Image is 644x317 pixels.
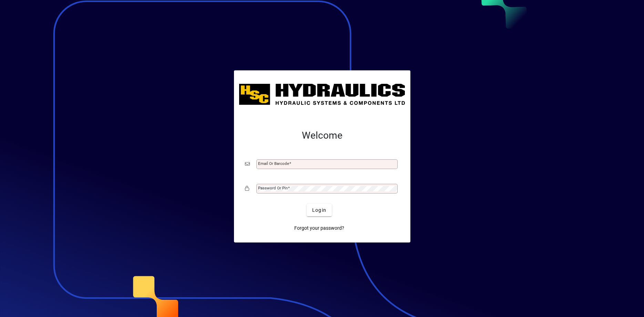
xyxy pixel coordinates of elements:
[292,222,347,234] a: Forgot your password?
[258,186,288,190] mat-label: Password or Pin
[294,225,344,232] span: Forgot your password?
[245,130,399,141] h2: Welcome
[312,207,326,214] span: Login
[307,204,332,216] button: Login
[258,161,289,166] mat-label: Email or Barcode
